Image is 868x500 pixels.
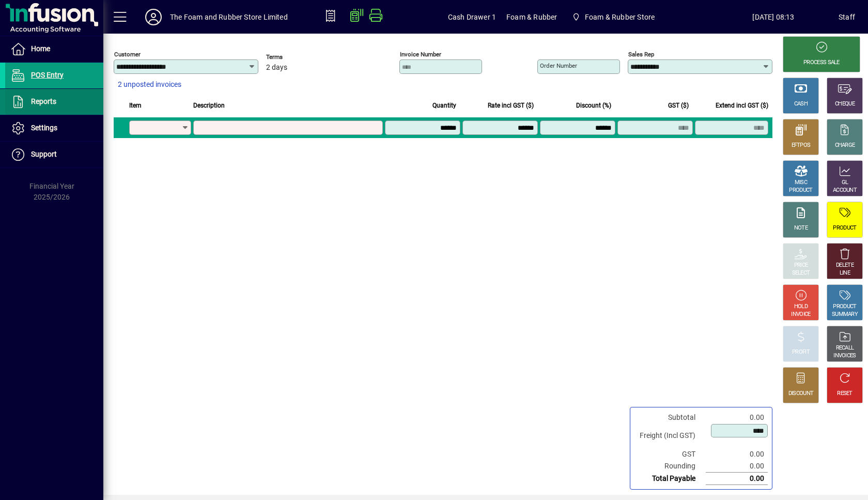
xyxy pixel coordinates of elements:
[634,423,706,448] td: Freight (Incl GST)
[634,473,706,485] td: Total Payable
[118,79,181,90] span: 2 unposted invoices
[835,100,855,108] div: CHEQUE
[31,97,56,105] span: Reports
[706,473,768,485] td: 0.00
[576,100,611,111] span: Discount (%)
[114,51,141,58] mat-label: Customer
[585,9,655,25] span: Foam & Rubber Store
[833,187,857,194] div: ACCOUNT
[840,269,850,277] div: LINE
[634,412,706,423] td: Subtotal
[31,150,57,158] span: Support
[706,448,768,460] td: 0.00
[788,390,813,398] div: DISCOUNT
[448,9,496,25] span: Cash Drawer 1
[31,44,50,53] span: Home
[266,54,328,60] span: Terms
[193,100,225,111] span: Description
[5,142,103,168] a: Support
[794,303,808,311] div: HOLD
[634,448,706,460] td: GST
[833,352,856,360] div: INVOICES
[792,269,810,277] div: SELECT
[540,62,577,69] mat-label: Order number
[129,100,142,111] span: Item
[835,142,855,149] div: CHARGE
[792,349,810,356] div: PROFIT
[792,142,811,149] div: EFTPOS
[789,187,812,194] div: PRODUCT
[832,311,858,319] div: SUMMARY
[31,124,57,132] span: Settings
[833,224,856,232] div: PRODUCT
[803,59,840,67] div: PROCESS SALE
[400,51,441,58] mat-label: Invoice number
[716,100,768,111] span: Extend incl GST ($)
[5,115,103,141] a: Settings
[706,412,768,423] td: 0.00
[708,9,839,25] span: [DATE] 08:13
[137,8,170,26] button: Profile
[836,344,854,352] div: RECALL
[668,100,689,111] span: GST ($)
[794,100,808,108] div: CASH
[706,460,768,473] td: 0.00
[833,303,856,311] div: PRODUCT
[114,75,185,94] button: 2 unposted invoices
[837,390,853,398] div: RESET
[432,100,456,111] span: Quantity
[170,9,288,25] div: The Foam and Rubber Store Limited
[567,8,659,26] span: Foam & Rubber Store
[5,36,103,62] a: Home
[794,262,808,269] div: PRICE
[794,224,808,232] div: NOTE
[842,179,848,187] div: GL
[634,460,706,473] td: Rounding
[839,9,855,25] div: Staff
[791,311,810,319] div: INVOICE
[31,71,64,79] span: POS Entry
[795,179,807,187] div: MISC
[266,64,287,72] span: 2 days
[506,9,557,25] span: Foam & Rubber
[836,262,854,269] div: DELETE
[5,89,103,115] a: Reports
[488,100,534,111] span: Rate incl GST ($)
[628,51,654,58] mat-label: Sales rep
